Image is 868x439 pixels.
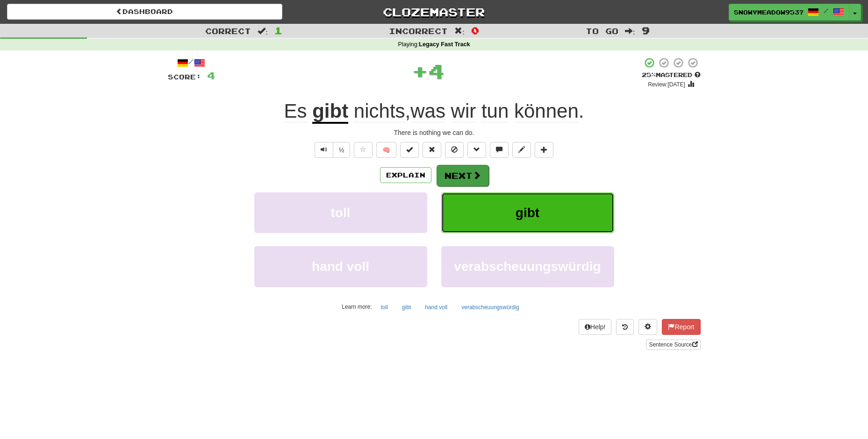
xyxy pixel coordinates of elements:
button: toll [254,192,427,233]
span: SnowyMeadow9537 [734,8,803,16]
button: Set this sentence to 100% Mastered (alt+m) [400,142,419,158]
button: Next [437,165,489,186]
button: Help! [579,319,612,335]
span: verabscheuungswürdig [454,259,601,274]
button: Play sentence audio (ctl+space) [315,142,333,158]
span: 4 [207,70,215,81]
div: There is nothing we can do. [168,128,701,137]
span: Incorrect [389,26,448,35]
span: Correct [205,26,251,35]
a: Clozemaster [296,4,572,20]
button: verabscheuungswürdig [456,300,524,314]
span: , . [348,100,584,122]
button: ½ [333,142,351,158]
button: Reset to 0% Mastered (alt+r) [423,142,441,158]
span: nichts [354,100,405,122]
span: Score: [168,73,201,81]
div: Mastered [642,71,701,79]
a: SnowyMeadow9537 / [729,4,849,21]
span: : [258,27,268,35]
span: / [824,7,828,14]
button: hand voll [254,246,427,287]
button: Grammar (alt+g) [467,142,486,158]
span: können [514,100,579,122]
button: gibt [397,300,416,314]
span: was [410,100,445,122]
span: gibt [516,205,539,220]
span: + [412,57,428,85]
span: 0 [471,25,479,36]
button: Ignore sentence (alt+i) [445,142,464,158]
span: wir [451,100,476,122]
button: Favorite sentence (alt+f) [354,142,373,158]
button: toll [375,300,393,314]
button: Report [662,319,700,335]
small: Review: [DATE] [648,81,685,88]
button: Explain [380,167,431,183]
a: Sentence Source [646,340,700,350]
u: gibt [312,100,348,124]
small: Learn more: [342,304,372,310]
span: toll [331,205,351,220]
button: verabscheuungswürdig [441,246,614,287]
span: Es [284,100,307,122]
button: Edit sentence (alt+d) [512,142,531,158]
strong: Legacy Fast Track [419,41,470,48]
span: : [454,27,465,35]
div: / [168,57,215,69]
button: 🧠 [376,142,396,158]
span: hand voll [312,259,369,274]
div: Text-to-speech controls [313,142,351,158]
span: 25 % [642,71,656,78]
span: : [625,27,635,35]
span: 1 [274,25,282,36]
button: Add to collection (alt+a) [535,142,553,158]
a: Dashboard [7,4,282,20]
span: 9 [642,25,650,36]
span: tun [481,100,509,122]
span: 4 [428,59,445,83]
button: gibt [441,192,614,233]
span: To go [586,26,618,35]
button: Round history (alt+y) [616,319,634,335]
button: hand voll [420,300,452,314]
button: Discuss sentence (alt+u) [490,142,509,158]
